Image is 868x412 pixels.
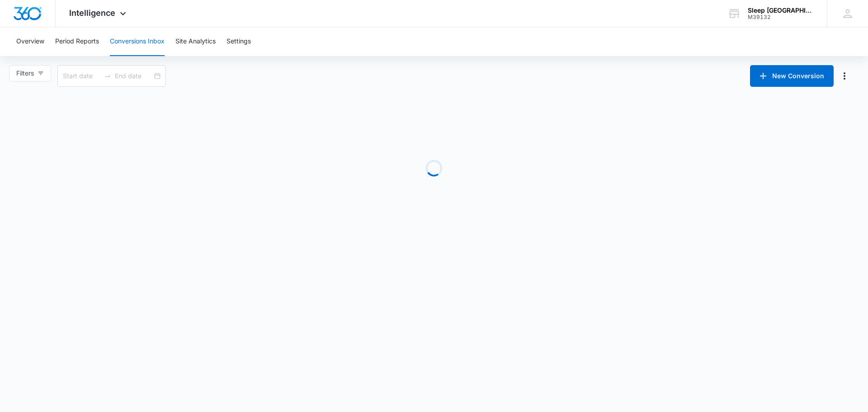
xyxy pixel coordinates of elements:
span: to [104,72,111,80]
button: Site Analytics [175,27,216,56]
span: swap-right [104,72,111,80]
button: Overview [16,27,44,56]
button: Conversions Inbox [110,27,165,56]
div: account id [748,14,814,20]
input: End date [115,71,152,81]
button: Period Reports [55,27,99,56]
button: New Conversion [750,65,834,87]
input: Start date [63,71,100,81]
button: Manage Numbers [837,69,852,83]
span: Intelligence [69,8,115,18]
button: Settings [226,27,251,56]
div: account name [748,7,814,14]
button: Filters [9,65,51,81]
span: Filters [16,68,34,78]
